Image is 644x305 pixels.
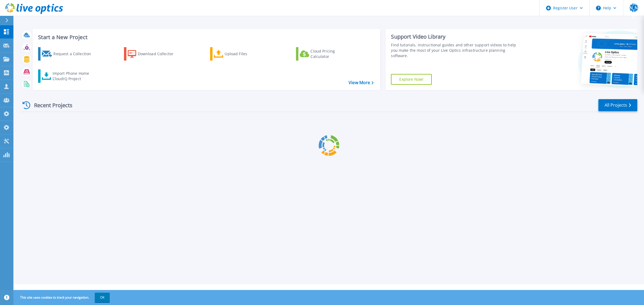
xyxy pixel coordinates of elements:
[391,33,521,40] div: Support Video Library
[15,293,110,302] span: This site uses cookies to track your navigation.
[38,47,98,61] a: Request a Collection
[391,42,521,58] div: Find tutorials, instructional guides and other support videos to help you make the most of your L...
[124,47,184,61] a: Download Collector
[391,74,432,85] a: Explore Now!
[598,99,637,111] a: All Projects
[95,293,110,302] button: OK
[225,49,268,59] div: Upload Files
[210,47,270,61] a: Upload Files
[53,71,94,81] div: Import Phone Home CloudIQ Project
[53,49,96,59] div: Request a Collection
[38,34,374,40] h3: Start a New Project
[349,80,374,85] a: View More
[310,49,353,59] div: Cloud Pricing Calculator
[138,49,181,59] div: Download Collector
[296,47,356,61] a: Cloud Pricing Calculator
[21,99,80,112] div: Recent Projects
